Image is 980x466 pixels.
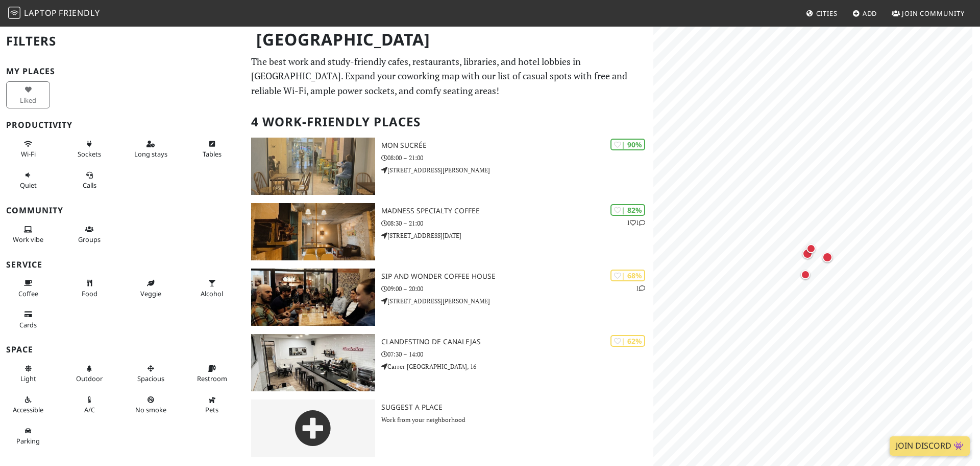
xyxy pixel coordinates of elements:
[381,272,653,281] h3: Sip and Wonder Coffee House
[248,26,651,54] h1: [GEOGRAPHIC_DATA]
[201,289,223,298] span: Alcohol
[610,335,645,347] div: | 62%
[82,289,97,298] span: Food
[190,360,234,387] button: Restroom
[6,345,239,354] h3: Space
[134,149,167,159] span: Long stays
[67,136,111,163] button: Sockets
[20,181,37,190] span: Quiet
[800,247,815,261] div: Map marker
[610,270,645,281] div: | 68%
[890,436,970,456] a: Join Discord 👾
[816,9,838,18] span: Cities
[76,374,103,383] span: Outdoor area
[6,221,50,248] button: Work vibe
[197,374,227,383] span: Restroom
[802,4,842,23] a: Cities
[21,149,36,159] span: Stable Wi-Fi
[190,391,234,418] button: Pets
[6,167,50,194] button: Quiet
[6,260,239,270] h3: Service
[381,362,653,371] p: Carrer [GEOGRAPHIC_DATA], 16
[6,423,50,450] button: Parking
[251,269,375,326] img: Sip and Wonder Coffee House
[251,203,375,260] img: Madness Specialty Coffee
[6,26,239,57] h2: Filters
[6,206,239,215] h3: Community
[381,218,653,228] p: 08:30 – 21:00
[799,268,812,281] div: Map marker
[245,400,653,457] a: Suggest a Place Work from your neighborhood
[129,360,173,387] button: Spacious
[19,320,37,329] span: Credit cards
[67,360,111,387] button: Outdoor
[245,334,653,391] a: Clandestino de Canalejas | 62% Clandestino de Canalejas 07:30 – 14:00 Carrer [GEOGRAPHIC_DATA], 16
[381,338,653,346] h3: Clandestino de Canalejas
[820,250,835,264] div: Map marker
[902,9,965,18] span: Join Community
[251,138,375,195] img: Mon Sucrée
[381,349,653,359] p: 07:30 – 14:00
[848,4,881,23] a: Add
[129,275,173,302] button: Veggie
[6,120,239,130] h3: Productivity
[8,5,100,23] a: LaptopFriendly LaptopFriendly
[67,221,111,248] button: Groups
[78,149,101,159] span: Power sockets
[84,405,95,414] span: Air conditioned
[381,165,653,175] p: [STREET_ADDRESS][PERSON_NAME]
[140,289,161,298] span: Veggie
[24,7,57,18] span: Laptop
[13,235,43,244] span: People working
[251,106,647,138] h2: 4 Work-Friendly Places
[135,405,166,414] span: Smoke free
[78,235,101,244] span: Group tables
[251,54,647,98] p: The best work and study-friendly cafes, restaurants, libraries, and hotel lobbies in [GEOGRAPHIC_...
[863,9,877,18] span: Add
[6,275,50,302] button: Coffee
[381,403,653,412] h3: Suggest a Place
[636,283,645,293] p: 1
[190,275,234,302] button: Alcohol
[381,207,653,215] h3: Madness Specialty Coffee
[18,289,38,298] span: Coffee
[6,306,50,333] button: Cards
[381,153,653,163] p: 08:00 – 21:00
[610,139,645,150] div: | 90%
[245,138,653,195] a: Mon Sucrée | 90% Mon Sucrée 08:00 – 21:00 [STREET_ADDRESS][PERSON_NAME]
[137,374,164,383] span: Spacious
[129,136,173,163] button: Long stays
[804,242,818,255] div: Map marker
[251,334,375,391] img: Clandestino de Canalejas
[203,149,222,159] span: Work-friendly tables
[16,436,40,446] span: Parking
[627,218,645,228] p: 1 1
[6,136,50,163] button: Wi-Fi
[6,66,239,76] h3: My Places
[13,405,43,414] span: Accessible
[381,415,653,425] p: Work from your neighborhood
[67,167,111,194] button: Calls
[205,405,218,414] span: Pet friendly
[245,269,653,326] a: Sip and Wonder Coffee House | 68% 1 Sip and Wonder Coffee House 09:00 – 20:00 [STREET_ADDRESS][PE...
[6,360,50,387] button: Light
[381,296,653,306] p: [STREET_ADDRESS][PERSON_NAME]
[610,204,645,216] div: | 82%
[8,7,20,19] img: LaptopFriendly
[245,203,653,260] a: Madness Specialty Coffee | 82% 11 Madness Specialty Coffee 08:30 – 21:00 [STREET_ADDRESS][DATE]
[381,141,653,150] h3: Mon Sucrée
[67,275,111,302] button: Food
[6,391,50,418] button: Accessible
[59,7,100,18] span: Friendly
[83,181,96,190] span: Video/audio calls
[20,374,36,383] span: Natural light
[251,400,375,457] img: gray-place-d2bdb4477600e061c01bd816cc0f2ef0cfcb1ca9e3ad78868dd16fb2af073a21.png
[67,391,111,418] button: A/C
[129,391,173,418] button: No smoke
[888,4,969,23] a: Join Community
[381,231,653,240] p: [STREET_ADDRESS][DATE]
[190,136,234,163] button: Tables
[381,284,653,294] p: 09:00 – 20:00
